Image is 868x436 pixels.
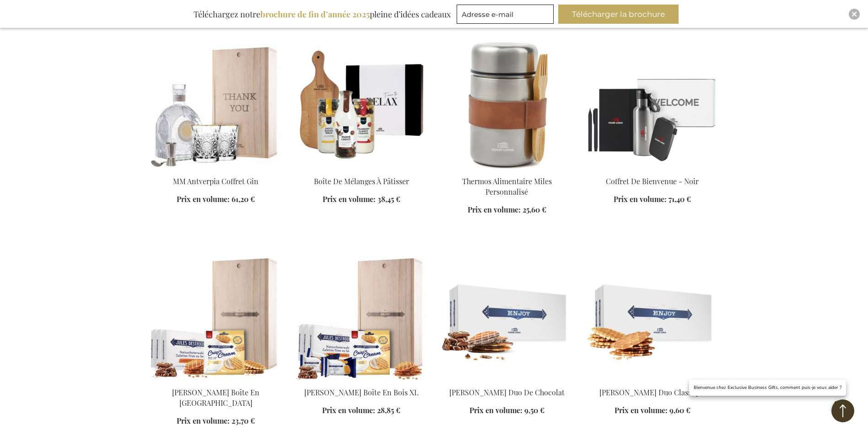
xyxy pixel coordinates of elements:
span: 28,85 € [377,405,400,415]
a: Jules Destrooper Classic Duo [587,376,718,385]
a: MM Antverpia Coffret Gin [173,176,259,186]
img: MM Antverpia Gin Gift Set [151,41,281,169]
div: Close [849,9,860,20]
a: Prix en volume: 38,45 € [323,194,400,205]
span: Prix en volume: [322,405,375,415]
a: Jules Destrooper XL Wooden Box Personalised 1 [296,376,427,385]
span: Prix en volume: [177,416,230,425]
a: [PERSON_NAME] Boîte En [GEOGRAPHIC_DATA] [172,388,259,408]
span: Prix en volume: [468,205,521,214]
a: Prix en volume: 23,70 € [177,416,255,426]
button: Télécharger la brochure [558,5,679,24]
span: Prix en volume: [614,194,667,204]
a: Thermos Alimentaire Miles Personnalisé [462,176,552,197]
div: Téléchargez notre pleine d’idées cadeaux [189,5,455,24]
a: Jules Destrooper Chocolate Duo [442,376,572,385]
span: 23,70 € [232,416,255,425]
span: 61,20 € [232,194,255,204]
form: marketing offers and promotions [457,5,556,27]
a: Prix en volume: 9,60 € [615,405,690,416]
a: [PERSON_NAME] Duo De Chocolat [449,388,565,397]
span: 25,60 € [523,205,546,214]
img: Sweet Treats Baking Box [296,41,427,169]
a: Prix en volume: 28,85 € [322,405,400,416]
span: 38,45 € [377,194,400,204]
a: [PERSON_NAME] Boîte En Bois XL [304,388,418,397]
img: Welcome Aboard Gift Box - Black [587,41,718,169]
input: Adresse e-mail [457,5,554,24]
a: Prix en volume: 9,50 € [469,405,545,416]
a: Jules Destrooper Delights Wooden Box Personalised [151,376,281,385]
img: Jules Destrooper Delights Wooden Box Personalised [151,252,281,380]
a: Prix en volume: 61,20 € [177,194,255,205]
span: Prix en volume: [177,194,230,204]
a: Personalised Miles Food Thermos [442,165,572,174]
span: Prix en volume: [323,194,376,204]
span: 9,60 € [669,405,690,415]
a: Boîte De Mélanges À Pâtisser [314,176,409,186]
a: MM Antverpia Gin Gift Set [151,165,281,174]
a: Welcome Aboard Gift Box - Black [587,165,718,174]
img: Jules Destrooper XL Wooden Box Personalised 1 [296,252,427,380]
b: brochure de fin d’année 2025 [260,9,370,20]
a: [PERSON_NAME] Duo Classique [599,388,706,397]
span: Prix en volume: [469,405,523,415]
img: Close [852,11,857,17]
span: 71,40 € [669,194,691,204]
a: Prix en volume: 71,40 € [614,194,691,205]
img: Jules Destrooper Chocolate Duo [442,252,572,380]
a: Sweet Treats Baking Box [296,165,427,174]
img: Personalised Miles Food Thermos [442,41,572,169]
img: Jules Destrooper Classic Duo [587,252,718,380]
a: Coffret De Bienvenue - Noir [606,176,699,186]
a: Prix en volume: 25,60 € [468,205,546,215]
span: 9,50 € [524,405,545,415]
span: Prix en volume: [615,405,668,415]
